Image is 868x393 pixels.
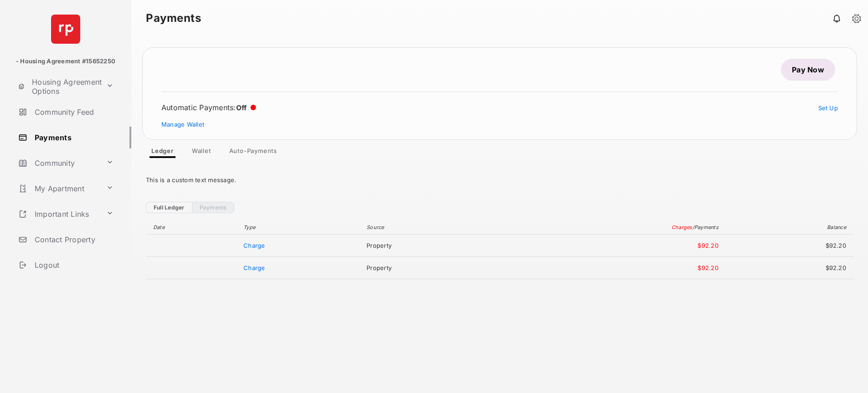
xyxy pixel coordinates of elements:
[51,15,80,44] img: svg+xml;base64,PHN2ZyB4bWxucz0iaHR0cDovL3d3dy53My5vcmcvMjAwMC9zdmciIHdpZHRoPSI2NCIgaGVpZ2h0PSI2NC...
[503,264,718,271] span: $92.20
[16,57,115,66] p: - Housing Agreement #15652250
[185,147,218,158] a: Wallet
[243,242,265,249] span: Charge
[15,178,103,199] a: My Apartment
[15,127,131,148] a: Payments
[362,257,499,279] td: Property
[243,264,265,271] span: Charge
[15,203,103,225] a: Important Links
[723,220,853,235] th: Balance
[362,220,499,235] th: Source
[146,220,239,235] th: Date
[161,103,256,112] div: Automatic Payments :
[818,104,838,112] a: Set Up
[222,147,284,158] a: Auto-Payments
[362,235,499,257] td: Property
[161,121,204,128] a: Manage Wallet
[146,13,201,24] strong: Payments
[192,202,234,213] a: Payments
[723,257,853,279] td: $92.20
[15,101,131,123] a: Community Feed
[672,224,692,230] span: Charges
[239,220,362,235] th: Type
[146,202,192,213] a: Full Ledger
[723,235,853,257] td: $92.20
[15,254,131,276] a: Logout
[15,76,103,97] a: Housing Agreement Options
[692,224,718,230] span: / Payments
[503,242,718,249] span: $92.20
[236,103,247,112] span: Off
[146,169,853,191] div: This is a custom text message.
[15,229,131,250] a: Contact Property
[15,152,103,174] a: Community
[144,147,181,158] a: Ledger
